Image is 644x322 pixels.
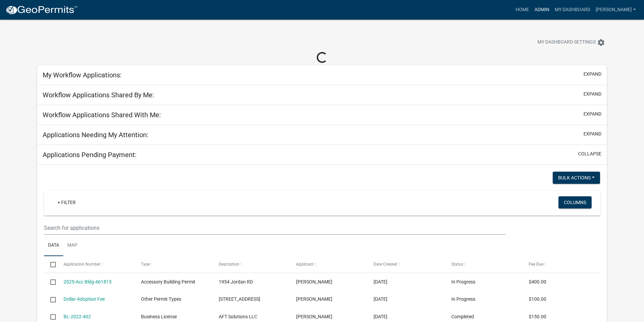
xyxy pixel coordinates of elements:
h5: Workflow Applications Shared With Me: [43,111,161,119]
span: $100.00 [529,296,546,302]
button: expand [583,71,601,78]
button: expand [583,110,601,118]
span: AFT Solutions LLC [219,314,257,319]
datatable-header-cell: Type [135,256,212,272]
span: Accessory Building Permit [141,279,195,284]
span: 07/23/2025 [374,296,387,302]
a: Admin [532,3,552,16]
button: expand [583,91,601,98]
span: Description [219,262,239,267]
i: settings [597,39,605,47]
span: Type [141,262,150,267]
datatable-header-cell: Select [44,256,57,272]
datatable-header-cell: Application Number [57,256,135,272]
span: $150.00 [529,314,546,319]
a: My Dashboard [552,3,593,16]
input: Search for applications [44,221,505,235]
h5: Workflow Applications Shared By Me: [43,91,154,99]
span: $400.00 [529,279,546,284]
span: 01/24/2022 [374,314,387,319]
a: BL-2022-402 [64,314,91,319]
span: In Progress [451,279,475,284]
datatable-header-cell: Fee Due [522,256,600,272]
span: Lamar Powell [296,279,332,284]
span: Business License [141,314,177,319]
span: 640 GA HWY 128 [219,296,260,302]
span: 1954 Jordan RD [219,279,253,284]
datatable-header-cell: Date Created [367,256,445,272]
h5: My Workflow Applications: [43,71,122,79]
a: Dollar-Adoption Fee [64,296,105,302]
span: Date Created [374,262,397,267]
button: Columns [558,196,592,208]
span: 08/11/2025 [374,279,387,284]
span: Other Permit Types [141,296,181,302]
span: Tammie [296,296,332,302]
span: Fee Due [529,262,543,267]
button: collapse [578,150,601,157]
a: 2025-Acc Bldg-461815 [64,279,112,284]
datatable-header-cell: Description [212,256,289,272]
span: Application Number [64,262,100,267]
a: Data [44,235,63,256]
a: [PERSON_NAME] [593,3,639,16]
span: My Dashboard Settings [538,39,596,47]
a: Map [63,235,81,256]
datatable-header-cell: Status [445,256,522,272]
button: Bulk Actions [553,172,600,184]
span: Tonya Tennison [296,314,332,319]
button: My Dashboard Settingssettings [532,36,611,49]
span: Status [451,262,463,267]
a: Home [513,3,532,16]
span: Applicant [296,262,314,267]
datatable-header-cell: Applicant [290,256,367,272]
button: expand [583,130,601,138]
span: Completed [451,314,474,319]
h5: Applications Pending Payment: [43,151,137,159]
h5: Applications Needing My Attention: [43,131,148,139]
a: + Filter [52,196,81,208]
span: In Progress [451,296,475,302]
